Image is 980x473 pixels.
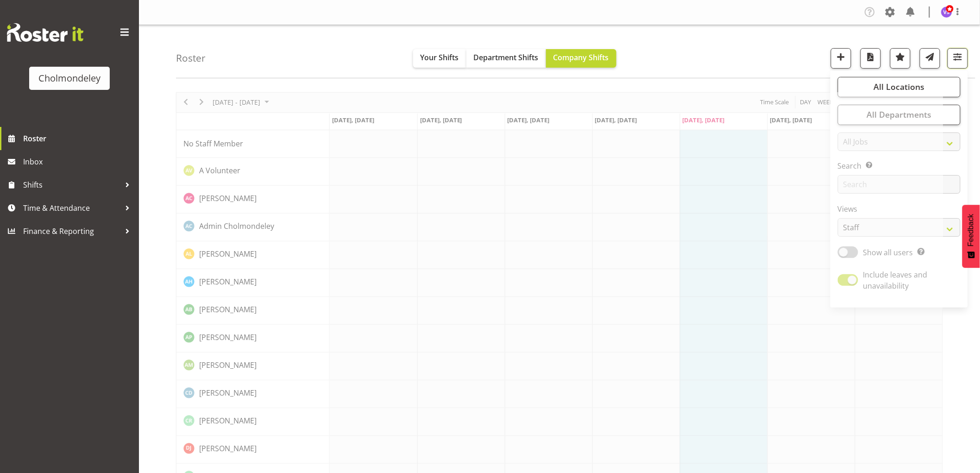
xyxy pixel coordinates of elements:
span: Roster [23,132,134,145]
span: Feedback [967,214,975,246]
button: Company Shifts [546,49,616,68]
img: victoria-spackman5507.jpg [941,6,952,18]
button: Add a new shift [831,48,851,69]
span: Shifts [23,178,120,192]
div: Cholmondeley [38,71,101,85]
span: Inbox [23,155,134,169]
span: Time & Attendance [23,201,120,215]
span: Company Shifts [553,52,609,63]
button: Highlight an important date within the roster. [890,48,911,69]
button: Send a list of all shifts for the selected filtered period to all rostered employees. [920,48,940,69]
span: Your Shifts [421,52,459,63]
img: Rosterit website logo [7,23,83,42]
span: All Locations [873,81,924,92]
button: Filter Shifts [948,48,968,69]
button: Download a PDF of the roster according to the set date range. [861,48,881,69]
button: Your Shifts [413,49,466,68]
span: Department Shifts [474,52,539,63]
button: Department Shifts [466,49,546,68]
h4: Roster [176,53,206,63]
button: Feedback - Show survey [962,205,980,268]
button: All Locations [838,77,961,97]
span: Finance & Reporting [23,224,120,238]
